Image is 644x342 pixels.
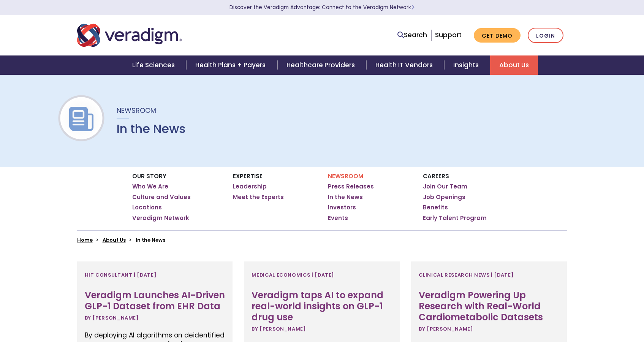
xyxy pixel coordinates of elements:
span: By [PERSON_NAME] [252,326,306,332]
a: About Us [103,236,126,244]
a: Events [328,214,348,222]
span: Learn More [411,4,415,11]
a: Veradigm Network [132,214,189,222]
span: By [PERSON_NAME] [419,326,473,332]
a: In the News [328,193,363,201]
a: Health Plans + Payers [186,55,277,75]
h3: Veradigm Powering Up Research with Real-World Cardiometabolic Datasets [419,290,559,323]
a: Health IT Vendors [366,55,444,75]
a: Support [435,30,462,40]
a: Benefits [423,204,448,211]
a: Discover the Veradigm Advantage: Connect to the Veradigm NetworkLearn More [229,4,415,11]
a: Login [528,28,563,43]
a: Culture and Values [132,193,191,201]
img: Veradigm logo [77,23,182,48]
h1: In the News [117,122,186,136]
a: Leadership [233,183,267,190]
span: HIT Consultant | [DATE] [85,269,157,281]
span: Newsroom [117,106,156,115]
span: Clinical Research News | [DATE] [419,269,514,281]
a: Locations [132,204,162,211]
span: Medical Economics | [DATE] [252,269,334,281]
a: Investors [328,204,356,211]
a: Healthcare Providers [277,55,366,75]
span: By [PERSON_NAME] [85,315,139,321]
a: Job Openings [423,193,465,201]
a: Press Releases [328,183,374,190]
a: About Us [490,55,538,75]
a: Search [397,30,427,40]
h3: Veradigm Launches AI-Driven GLP-1 Dataset from EHR Data [85,290,225,312]
a: Meet the Experts [233,193,284,201]
a: Early Talent Program [423,214,487,222]
a: Insights [444,55,490,75]
h3: Veradigm taps AI to expand real-world insights on GLP-1 drug use [252,290,392,323]
a: Who We Are [132,183,168,190]
a: Join Our Team [423,183,467,190]
a: Home [77,236,93,244]
a: Life Sciences [123,55,186,75]
a: Get Demo [474,28,521,43]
